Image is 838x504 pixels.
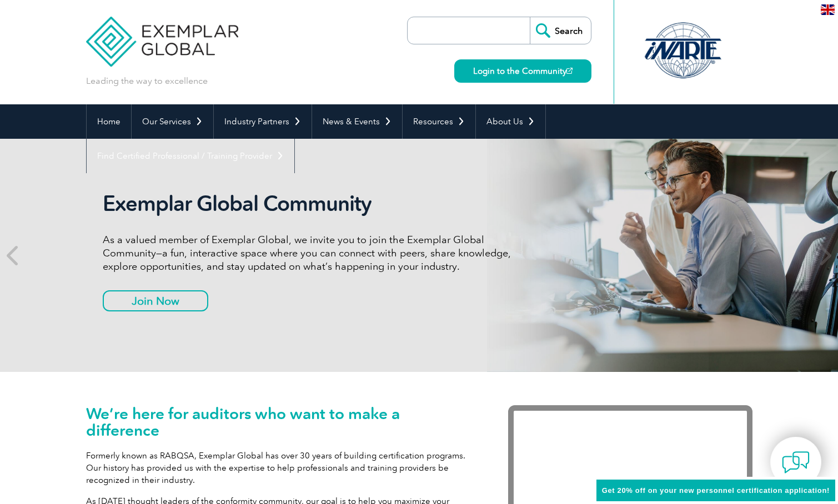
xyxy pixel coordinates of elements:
[86,75,208,87] p: Leading the way to excellence
[602,486,830,495] span: Get 20% off on your new personnel certification application!
[132,104,213,139] a: Our Services
[86,405,475,439] h1: We’re here for auditors who want to make a difference
[403,104,475,139] a: Resources
[566,68,573,74] img: open_square.png
[476,104,545,139] a: About Us
[214,104,312,139] a: Industry Partners
[312,104,402,139] a: News & Events
[87,139,294,173] a: Find Certified Professional / Training Provider
[103,233,519,273] p: As a valued member of Exemplar Global, we invite you to join the Exemplar Global Community—a fun,...
[530,17,591,44] input: Search
[87,104,131,139] a: Home
[821,4,835,15] img: en
[86,450,475,486] p: Formerly known as RABQSA, Exemplar Global has over 30 years of building certification programs. O...
[782,448,810,476] img: contact-chat.png
[454,59,591,83] a: Login to the Community
[103,290,208,311] a: Join Now
[103,191,519,216] h2: Exemplar Global Community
